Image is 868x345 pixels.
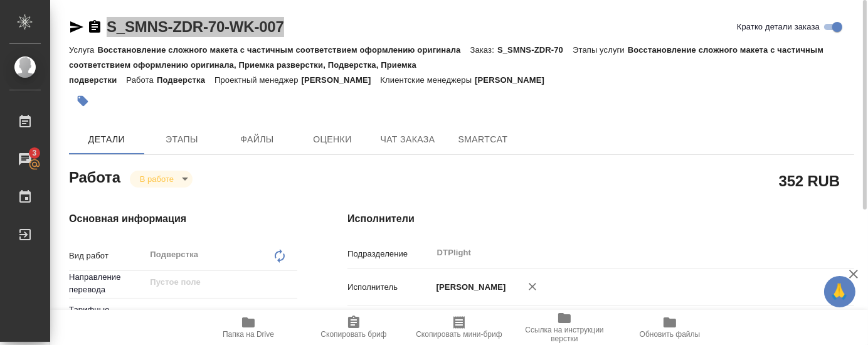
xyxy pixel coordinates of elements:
p: [PERSON_NAME] [302,75,381,85]
button: Удалить исполнителя [519,273,546,300]
span: Скопировать бриф [320,330,386,339]
span: Чат заказа [378,132,438,147]
span: Кратко детали заказа [737,21,820,33]
h4: Исполнители [347,211,854,226]
span: Этапы [152,132,212,147]
p: Этапы услуги [573,45,628,55]
h2: Работа [69,165,120,188]
span: Скопировать мини-бриф [416,330,502,339]
button: Скопировать ссылку [87,19,102,34]
p: Работа [126,75,157,85]
div: В работе [130,171,193,188]
input: Пустое поле [149,275,268,290]
p: Направление перевода [69,271,145,296]
p: Восстановление сложного макета с частичным соответствием оформлению оригинала [97,45,470,55]
span: Ссылка на инструкции верстки [519,326,610,343]
a: 3 [3,144,47,175]
span: Оценки [302,132,363,147]
span: 🙏 [829,279,850,305]
p: Тарифные единицы [69,304,145,329]
p: Клиентские менеджеры [380,75,475,85]
span: Файлы [227,132,287,147]
span: 3 [24,147,44,159]
p: Восстановление сложного макета с частичным соответствием оформлению оригинала, Приемка разверстки... [69,45,823,85]
p: Подразделение [347,248,432,260]
p: [PERSON_NAME] [432,281,506,294]
button: Папка на Drive [196,310,301,345]
h2: 352 RUB [779,170,840,191]
div: Страница А4 [145,305,297,327]
button: Обновить файлы [617,310,722,345]
p: Подверстка [157,75,214,85]
span: Папка на Drive [223,330,274,339]
button: Скопировать мини-бриф [406,310,512,345]
button: Скопировать ссылку для ЯМессенджера [69,19,84,34]
p: S_SMNS-ZDR-70 [497,45,573,55]
button: 🙏 [824,276,855,307]
p: Проектный менеджер [214,75,301,85]
button: В работе [136,174,177,184]
p: Исполнитель [347,281,432,294]
span: Детали [77,132,137,147]
p: Вид работ [69,250,145,262]
h4: Основная информация [69,211,297,226]
span: Обновить файлы [640,330,701,339]
button: Ссылка на инструкции верстки [512,310,617,345]
p: [PERSON_NAME] [475,75,554,85]
span: SmartCat [453,132,513,147]
button: Скопировать бриф [301,310,406,345]
button: Добавить тэг [69,87,97,115]
a: S_SMNS-ZDR-70-WK-007 [107,18,284,35]
p: Услуга [69,45,97,55]
p: Заказ: [470,45,497,55]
